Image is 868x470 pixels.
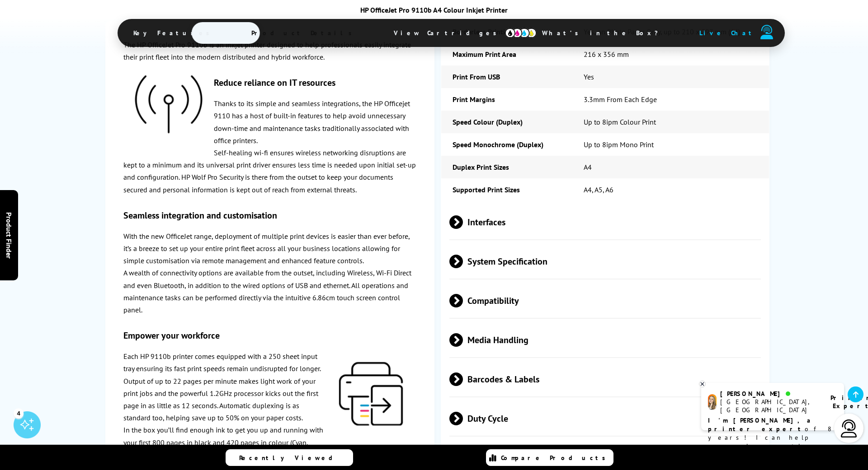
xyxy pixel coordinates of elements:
a: Compare Products [486,449,613,466]
span: Interfaces [449,205,761,239]
p: of 8 years! I can help you choose the right product [708,416,837,459]
div: 4 [14,408,24,418]
td: Print From USB [441,65,572,88]
span: Compatibility [449,284,761,318]
img: amy-livechat.png [708,394,717,410]
img: user-headset-light.svg [840,419,858,437]
td: Duplex Print Sizes [441,156,572,178]
td: Up to 8ipm Mono Print [572,133,769,156]
span: System Specification [449,245,761,279]
span: Media Handling [449,323,761,357]
p: Thanks to its simple and seamless integrations, the HP Officejet 9110 has a host of built-in feat... [123,98,416,147]
span: Compare Products [501,454,610,462]
span: Key Features [120,22,228,44]
b: I'm [PERSON_NAME], a printer expert [708,416,813,433]
span: View Cartridges [380,21,519,45]
img: hp-new-colour-print-icon-160.png [337,359,406,428]
td: Yes [572,65,769,88]
h3: Seamless integration and customisation [123,209,416,221]
span: Product Details [238,22,370,44]
td: Up to 8ipm Colour Print [572,111,769,133]
td: 216 x 356 mm [572,43,769,65]
h3: Empower your workforce [123,330,416,341]
p: Each HP 9110b printer comes equipped with a 250 sheet input tray ensuring its fast print speeds r... [123,350,416,424]
a: Recently Viewed [226,449,353,466]
td: 3.3mm From Each Edge [572,88,769,111]
span: Duty Cycle [449,402,761,436]
span: Product Finder [5,212,14,258]
span: Barcodes & Labels [449,363,761,396]
td: Speed Monochrome (Duplex) [441,133,572,156]
p: With the new OfficeJet range, deployment of multiple print devices is easier than ever before, it... [123,230,416,267]
span: What’s in the Box? [528,22,680,44]
div: [PERSON_NAME] [720,390,819,398]
div: [GEOGRAPHIC_DATA], [GEOGRAPHIC_DATA] [720,398,819,414]
div: HP OfficeJet Pro 9110b A4 Colour Inkjet Printer [118,5,750,14]
p: Self-healing wi-fi ensures wireless networking disruptions are kept to a minimum and its universa... [123,147,416,196]
td: A4, A5, A6 [572,178,769,201]
td: Speed Colour (Duplex) [441,111,572,133]
img: hp-new-wifi-icon-160.png [134,72,203,137]
td: Maximum Print Area [441,43,572,65]
span: Recently Viewed [239,454,342,462]
p: A wealth of connectivity options are available from the outset, including Wireless, Wi-Fi Direct ... [123,267,416,316]
td: A4 [572,156,769,178]
td: Supported Print Sizes [441,178,572,201]
span: Live Chat [699,29,755,37]
img: cmyk-icon.svg [505,28,537,38]
img: user-headset-duotone.svg [760,25,773,39]
td: Print Margins [441,88,572,111]
h3: Reduce reliance on IT resources [123,77,416,88]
